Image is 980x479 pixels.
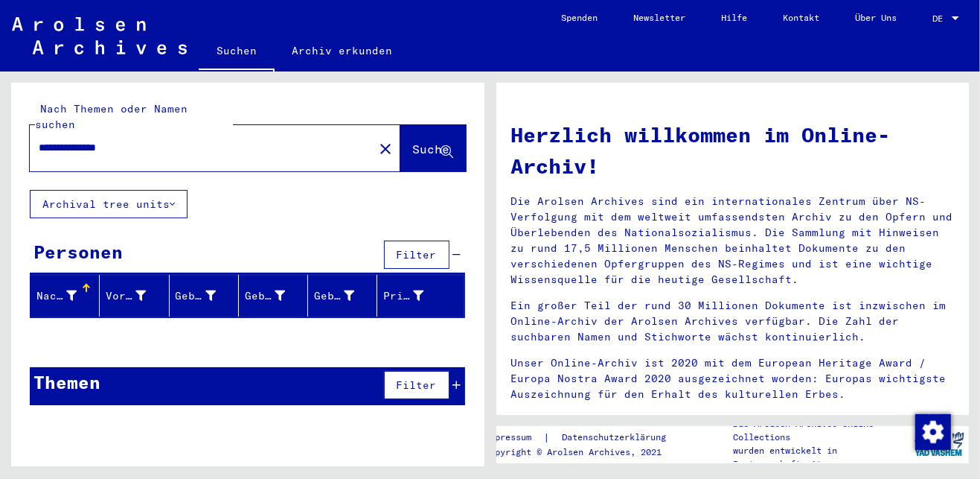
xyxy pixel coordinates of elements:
[550,430,684,445] a: Datenschutzerklärung
[245,288,285,304] div: Geburt‏
[100,275,169,317] mat-header-cell: Vorname
[106,288,146,304] div: Vorname
[377,140,394,158] mat-icon: close
[371,133,400,163] button: Clear
[484,430,684,445] div: |
[400,125,466,171] button: Suche
[33,238,123,265] div: Personen
[35,102,188,131] mat-label: Nach Themen oder Namen suchen
[245,284,307,308] div: Geburt‏
[733,417,909,444] p: Die Arolsen Archives Online-Collections
[33,369,100,396] div: Themen
[30,190,188,218] button: Archival tree units
[397,248,437,261] span: Filter
[384,241,449,269] button: Filter
[384,371,449,399] button: Filter
[170,275,239,317] mat-header-cell: Geburtsname
[176,284,238,308] div: Geburtsname
[31,275,100,317] mat-header-cell: Nachname
[36,288,77,304] div: Nachname
[36,284,99,308] div: Nachname
[106,284,168,308] div: Vorname
[511,194,955,288] p: Die Arolsen Archives sind ein internationales Zentrum über NS-Verfolgung mit dem weltweit umfasse...
[484,445,684,459] p: Copyright © Arolsen Archives, 2021
[239,275,308,317] mat-header-cell: Geburt‏
[932,13,949,24] span: DE
[413,142,450,156] span: Suche
[511,355,955,402] p: Unser Online-Archiv ist 2020 mit dem European Heritage Award / Europa Nostra Award 2020 ausgezeic...
[176,288,216,304] div: Geburtsname
[383,284,446,308] div: Prisoner #
[377,275,464,317] mat-header-cell: Prisoner #
[397,378,437,392] span: Filter
[912,425,967,463] img: yv_logo.png
[511,298,955,345] p: Ein großer Teil der rund 30 Millionen Dokumente ist inzwischen im Online-Archiv der Arolsen Archi...
[308,275,377,317] mat-header-cell: Geburtsdatum
[915,414,951,450] img: Zustimmung ändern
[383,288,423,304] div: Prisoner #
[733,444,909,471] p: wurden entwickelt in Partnerschaft mit
[12,17,187,54] img: Arolsen_neg.svg
[199,33,275,72] a: Suchen
[511,119,955,182] h1: Herzlich willkommen im Online-Archiv!
[314,284,377,308] div: Geburtsdatum
[314,288,354,304] div: Geburtsdatum
[484,430,543,445] a: Impressum
[275,33,411,69] a: Archiv erkunden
